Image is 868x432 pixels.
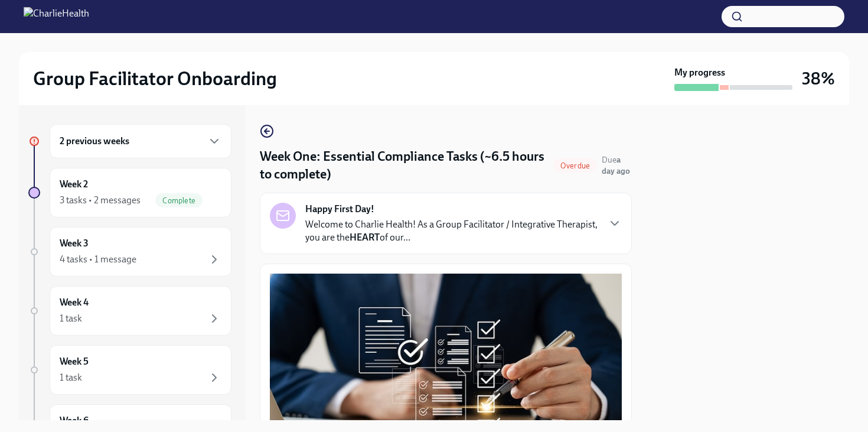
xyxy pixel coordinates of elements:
a: Week 41 task [28,286,231,336]
span: Complete [155,196,203,205]
a: Week 34 tasks • 1 message [28,227,231,277]
div: 2 previous weeks [50,124,231,158]
h3: 38% [802,68,835,89]
span: Due [602,155,630,176]
a: Week 23 tasks • 2 messagesComplete [28,168,231,217]
h6: 2 previous weeks [60,135,129,148]
h6: Week 5 [60,355,89,368]
h6: Week 4 [60,296,89,309]
strong: a day ago [602,155,630,176]
div: 3 tasks • 2 messages [60,194,141,207]
div: 1 task [60,312,82,325]
h2: Group Facilitator Onboarding [33,67,277,90]
strong: My progress [674,66,725,79]
h6: Week 6 [60,414,89,427]
span: Overdue [553,161,597,170]
a: Week 51 task [28,345,231,395]
strong: HEART [350,232,380,243]
span: September 9th, 2025 09:00 [602,154,632,177]
img: CharlieHealth [24,7,89,26]
strong: Happy First Day! [305,203,374,216]
div: 4 tasks • 1 message [60,253,136,266]
h6: Week 2 [60,178,88,191]
h4: Week One: Essential Compliance Tasks (~6.5 hours to complete) [260,148,549,183]
h6: Week 3 [60,237,89,250]
div: 1 task [60,371,82,384]
p: Welcome to Charlie Health! As a Group Facilitator / Integrative Therapist, you are the of our... [305,218,598,244]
